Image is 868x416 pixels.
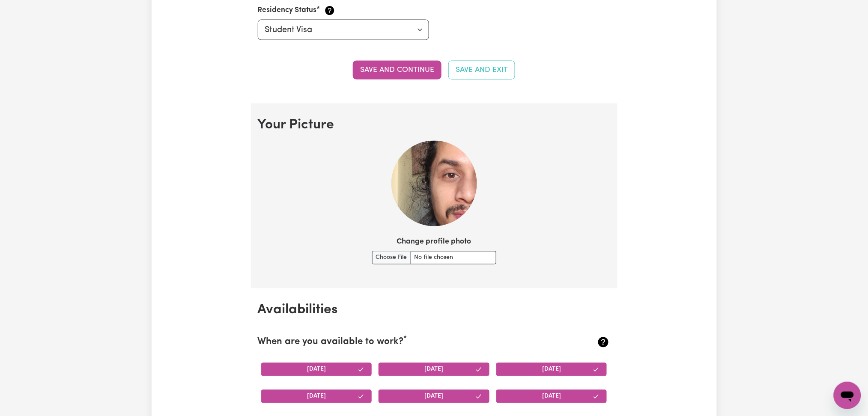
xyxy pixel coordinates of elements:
[258,117,611,134] h2: Your Picture
[379,390,489,403] button: [DATE]
[258,337,552,348] h2: When are you available to work?
[258,302,611,318] h2: Availabilities
[496,390,607,403] button: [DATE]
[353,61,441,80] button: Save and continue
[379,363,489,376] button: [DATE]
[261,363,372,376] button: [DATE]
[258,5,317,16] label: Residency Status
[391,141,477,226] img: Your current profile image
[448,61,515,80] button: Save and Exit
[397,237,471,248] label: Change profile photo
[261,390,372,403] button: [DATE]
[496,363,607,376] button: [DATE]
[834,382,861,409] iframe: Button to launch messaging window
